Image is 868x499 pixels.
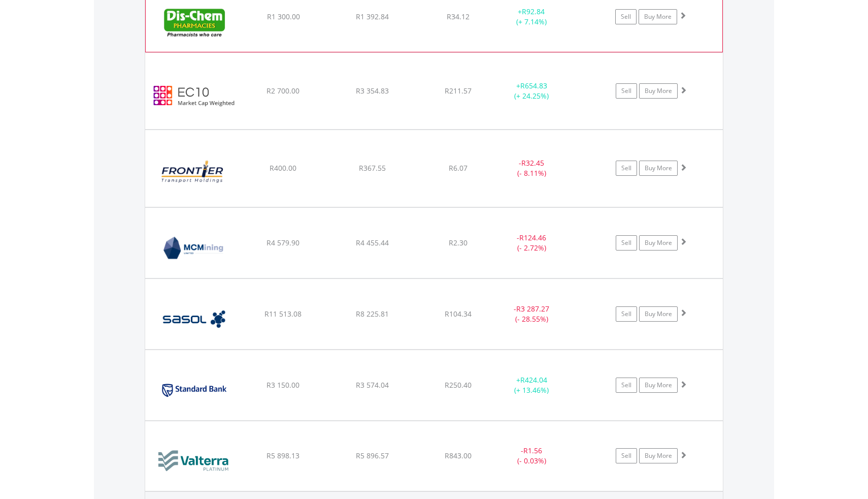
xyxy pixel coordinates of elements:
a: Buy More [639,83,678,99]
a: Sell [615,9,637,24]
span: R2 700.00 [266,86,299,96]
div: - (- 8.11%) [493,158,570,178]
span: R3 150.00 [266,380,299,390]
a: Buy More [639,378,678,393]
a: Buy More [639,306,678,322]
a: Buy More [639,448,678,463]
img: EC10.EC.EC10.png [150,66,238,127]
span: R5 898.13 [266,451,299,460]
span: R11 513.08 [264,309,302,319]
span: R4 455.44 [356,238,389,247]
a: Sell [616,448,637,463]
span: R6.07 [449,163,468,173]
span: R3 354.83 [356,86,389,96]
span: R250.40 [445,380,472,390]
div: + (+ 7.14%) [493,7,570,27]
a: Buy More [639,235,678,251]
a: Sell [616,306,637,322]
a: Buy More [639,9,677,24]
span: R1.56 [523,446,542,455]
img: EQU.ZA.MCZ.png [150,221,238,275]
span: R124.46 [519,233,546,242]
a: Sell [616,161,637,176]
span: R654.83 [520,81,547,90]
img: EQU.ZA.SOL.png [150,292,238,347]
div: - (- 2.72%) [493,233,570,253]
span: R424.04 [520,375,547,385]
div: - (- 28.55%) [493,304,570,324]
span: R4 579.90 [266,238,299,247]
span: R34.12 [447,12,470,21]
img: EQU.ZA.FTH.png [150,143,238,204]
a: Sell [616,235,637,251]
img: EQU.ZA.VAL.png [150,434,238,488]
a: Sell [616,378,637,393]
span: R92.84 [522,7,545,16]
span: R367.55 [359,163,386,173]
span: R3 287.27 [516,304,549,314]
span: R32.45 [521,158,544,168]
span: R211.57 [445,86,472,96]
a: Sell [616,83,637,99]
span: R3 574.04 [356,380,389,390]
div: - (- 0.03%) [493,446,570,466]
span: R5 896.57 [356,451,389,460]
span: R843.00 [445,451,472,460]
span: R2.30 [449,238,468,247]
span: R104.34 [445,309,472,319]
span: R400.00 [270,163,296,173]
div: + (+ 13.46%) [493,375,570,395]
span: R1 392.84 [356,12,389,21]
a: Buy More [639,161,678,176]
span: R8 225.81 [356,309,389,319]
div: + (+ 24.25%) [493,81,570,101]
span: R1 300.00 [267,12,300,21]
img: EQU.ZA.SBK.png [150,363,238,418]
